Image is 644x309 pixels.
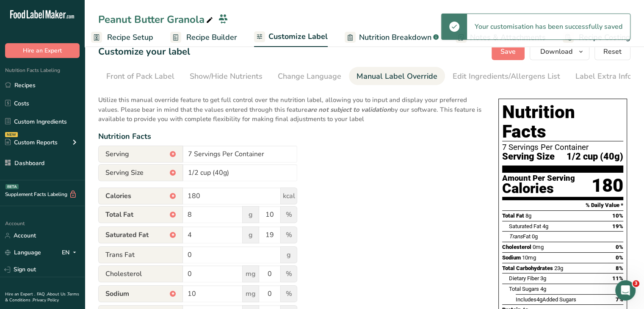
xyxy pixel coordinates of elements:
[509,233,523,240] i: Trans
[500,47,516,57] span: Save
[502,265,553,271] span: Total Carbohydrates
[594,43,630,60] button: Reset
[603,47,622,57] span: Reset
[5,138,58,147] div: Custom Reports
[536,296,542,303] span: 4g
[612,212,623,219] span: 10%
[532,233,538,240] span: 0g
[616,265,623,271] span: 8%
[98,188,183,204] span: Calories
[530,43,589,60] button: Download
[509,233,531,240] span: Fat
[242,226,259,243] span: g
[502,182,575,195] div: Calories
[540,47,572,57] span: Download
[242,265,259,282] span: mg
[5,245,41,260] a: Language
[106,71,174,82] div: Front of Pack Label
[98,131,481,142] div: Nutrition Facts
[98,206,183,223] span: Total Fat
[359,32,431,43] span: Nutrition Breakdown
[492,43,525,60] button: Save
[170,28,237,47] a: Recipe Builder
[5,291,35,297] a: Hire an Expert .
[616,254,623,261] span: 0%
[357,71,437,82] div: Manual Label Override
[540,286,546,292] span: 4g
[280,188,297,204] span: kcal
[345,28,439,47] a: Nutrition Breakdown
[567,152,623,162] span: 1/2 cup (40g)
[502,152,555,162] span: Serving Size
[280,206,297,223] span: %
[33,297,59,303] a: Privacy Policy
[280,226,297,243] span: %
[502,174,575,182] div: Amount Per Serving
[98,246,183,263] span: Trans Fat
[502,102,623,141] h1: Nutrition Facts
[502,254,521,261] span: Sodium
[186,32,237,43] span: Recipe Builder
[268,31,328,42] span: Customize Label
[91,28,153,47] a: Recipe Setup
[509,286,539,292] span: Total Sugars
[616,244,623,250] span: 0%
[525,212,531,219] span: 8g
[633,280,639,287] span: 3
[5,291,79,303] a: Terms & Conditions .
[5,43,80,58] button: Hire an Expert
[242,206,259,223] span: g
[575,71,632,82] div: Label Extra Info
[540,275,546,281] span: 3g
[502,244,531,250] span: Cholesterol
[6,184,19,189] div: BETA
[307,105,391,114] b: are not subject to validation
[522,254,536,261] span: 10mg
[98,285,183,302] span: Sodium
[280,246,297,263] span: g
[278,71,341,82] div: Change Language
[554,265,563,271] span: 23g
[612,275,623,281] span: 11%
[98,265,183,282] span: Cholesterol
[98,45,190,59] h1: Customize your label
[98,164,183,181] span: Serving Size
[533,244,544,250] span: 0mg
[47,291,67,297] a: About Us .
[509,223,541,229] span: Saturated Fat
[542,223,548,229] span: 4g
[190,71,263,82] div: Show/Hide Nutrients
[615,280,636,301] iframe: Intercom live chat
[98,90,481,124] p: Utilize this manual override feature to get full control over the nutrition label, allowing you t...
[502,143,623,152] div: 7 Servings Per Container
[502,212,524,219] span: Total Fat
[616,296,623,303] span: 7%
[37,291,47,297] a: FAQ .
[98,146,183,163] span: Serving
[591,174,623,197] div: 180
[453,71,560,82] div: Edit Ingredients/Allergens List
[62,248,80,258] div: EN
[612,223,623,229] span: 19%
[98,226,183,243] span: Saturated Fat
[107,32,153,43] span: Recipe Setup
[98,12,215,27] div: Peanut Butter Granola
[254,27,328,47] a: Customize Label
[280,285,297,302] span: %
[467,14,630,39] div: Your customisation has been successfully saved
[516,296,576,303] span: Includes Added Sugars
[242,285,259,302] span: mg
[280,265,297,282] span: %
[509,275,539,281] span: Dietary Fiber
[5,132,18,137] div: NEW
[502,200,623,210] section: % Daily Value *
